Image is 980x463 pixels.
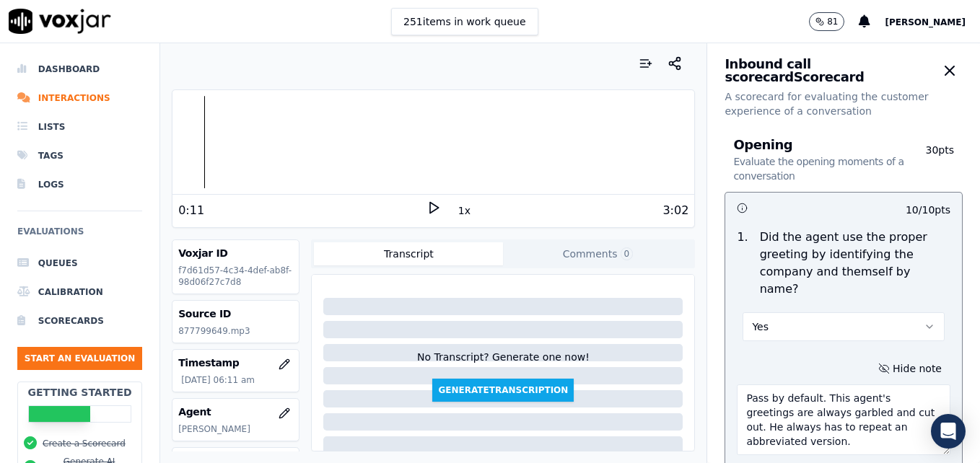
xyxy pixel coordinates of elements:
p: 1 . [731,229,753,298]
button: Transcript [314,242,503,265]
h2: Getting Started [28,385,132,400]
button: Comments [503,242,692,265]
img: voxjar logo [9,9,111,34]
a: Dashboard [17,55,142,84]
div: Open Intercom Messenger [931,414,966,449]
button: 1x [455,200,473,221]
p: 10 / 10 pts [906,203,950,217]
p: Evaluate the opening moments of a conversation [733,154,917,183]
p: f7d61d57-4c34-4def-ab8f-98d06f27c7d8 [178,265,293,288]
h3: Source ID [178,307,293,321]
a: Interactions [17,84,142,113]
p: A scorecard for evaluating the customer experience of a conversation [725,89,963,118]
a: Tags [17,141,142,170]
button: 81 [809,12,844,31]
a: Logs [17,170,142,199]
button: GenerateTranscription [432,379,574,402]
p: [DATE] 06:11 am [181,374,293,386]
h3: Voxjar ID [178,246,293,260]
a: Scorecards [17,307,142,335]
p: Did the agent use the proper greeting by identifying the company and themself by name? [760,229,950,298]
span: Yes [752,319,769,334]
a: Queues [17,249,142,278]
span: [PERSON_NAME] [885,17,966,27]
h6: Evaluations [17,223,142,249]
button: Hide note [870,358,950,379]
span: 0 [621,247,634,260]
p: 877799649.mp3 [178,325,293,337]
button: Create a Scorecard [43,438,126,449]
div: No Transcript? Generate one now! [417,350,590,379]
div: 3:02 [662,202,688,219]
p: [PERSON_NAME] [178,423,293,435]
p: 30 pts [917,143,954,183]
div: 0:11 [178,202,204,219]
button: [PERSON_NAME] [885,13,980,30]
button: Start an Evaluation [17,347,142,370]
h3: Timestamp [178,356,293,370]
h3: Inbound call scorecard Scorecard [725,58,936,84]
h3: Agent [178,405,293,419]
button: 251items in work queue [391,8,538,35]
a: Calibration [17,278,142,307]
a: Lists [17,113,142,141]
button: 81 [809,12,859,31]
h3: Opening [733,138,917,183]
p: 81 [827,16,838,27]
